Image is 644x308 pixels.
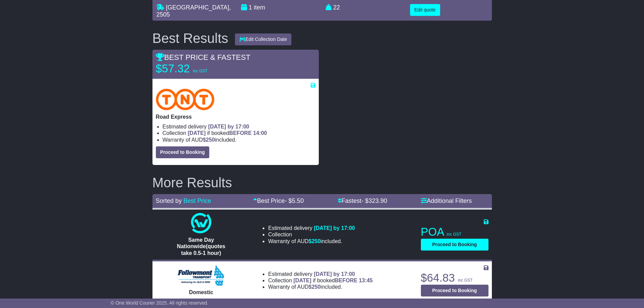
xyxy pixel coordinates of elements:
[312,238,321,244] span: 250
[268,238,355,244] li: Warranty of AUD included.
[156,62,240,75] p: $57.32
[268,225,355,231] li: Estimated delivery
[309,284,321,290] span: $
[368,197,387,204] span: 323.90
[156,89,215,110] img: TNT Domestic: Road Express
[421,239,488,251] button: Proceed to Booking
[309,238,321,244] span: $
[268,277,373,284] li: Collection
[421,271,488,285] p: $64.83
[292,197,304,204] span: 5.50
[421,285,488,297] button: Proceed to Booking
[156,146,209,158] button: Proceed to Booking
[111,300,209,306] span: © One World Courier 2025. All rights reserved.
[206,137,215,143] span: 250
[156,53,251,62] span: BEST PRICE & FASTEST
[268,284,373,290] li: Warranty of AUD included.
[152,175,492,190] h2: More Results
[253,197,304,204] a: Best Price- $5.50
[178,265,224,286] img: Followmont Transport: Domestic
[208,124,249,129] span: [DATE] by 17:00
[149,31,232,46] div: Best Results
[421,225,488,239] p: POA
[338,197,387,204] a: Fastest- $323.90
[166,4,229,11] span: [GEOGRAPHIC_DATA]
[421,197,472,204] a: Additional Filters
[184,197,211,204] a: Best Price
[361,197,387,204] span: - $
[314,225,355,231] span: [DATE] by 17:00
[157,4,231,18] span: , 2505
[163,130,315,136] li: Collection
[163,123,315,130] li: Estimated delivery
[189,289,213,295] span: Domestic
[188,130,206,136] span: [DATE]
[293,278,373,283] span: if booked
[458,278,473,283] span: inc GST
[312,284,321,290] span: 250
[268,231,355,238] li: Collection
[193,69,208,73] span: inc GST
[285,197,304,204] span: - $
[333,4,340,11] span: 22
[163,137,315,143] li: Warranty of AUD included.
[156,197,182,204] span: Sorted by
[268,271,373,277] li: Estimated delivery
[254,4,265,11] span: item
[188,130,267,136] span: if booked
[293,278,311,283] span: [DATE]
[314,271,355,277] span: [DATE] by 17:00
[253,130,267,136] span: 14:00
[191,213,211,233] img: One World Courier: Same Day Nationwide(quotes take 0.5-1 hour)
[229,130,252,136] span: BEFORE
[410,4,440,16] button: Edit quote
[156,114,315,120] p: Road Express
[335,278,357,283] span: BEFORE
[235,33,291,45] button: Edit Collection Date
[177,237,225,256] span: Same Day Nationwide(quotes take 0.5-1 hour)
[359,278,373,283] span: 13:45
[249,4,252,11] span: 1
[447,232,461,237] span: inc GST
[203,137,215,143] span: $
